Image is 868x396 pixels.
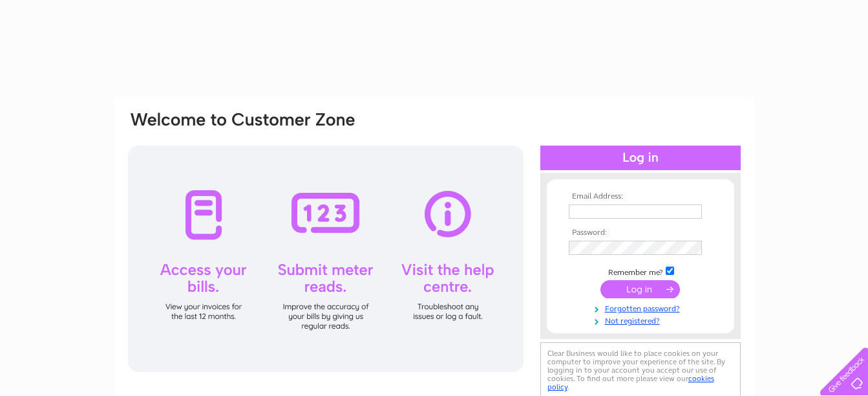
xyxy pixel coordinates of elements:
[566,192,715,201] th: Email Address:
[569,302,715,314] a: Forgotten password?
[566,228,715,237] th: Password:
[569,314,715,326] a: Not registered?
[600,280,680,298] input: Submit
[566,265,715,278] td: Remember me?
[547,374,714,391] a: cookies policy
